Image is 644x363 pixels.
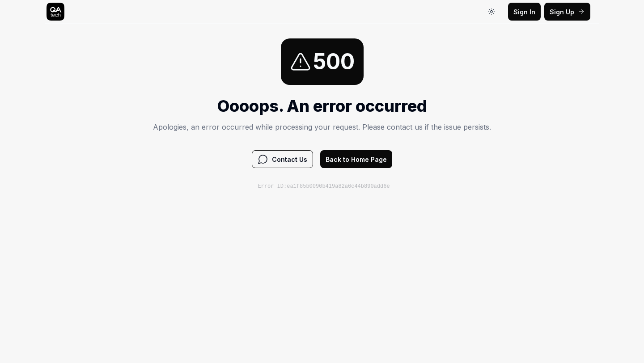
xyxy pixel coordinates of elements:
div: Error ID: ea1f85b0090b419a82a6c44b890add6e [258,182,390,190]
span: Sign Up [550,7,574,17]
span: Sign In [513,7,535,17]
p: Apologies, an error occurred while processing your request. Please contact us if the issue persists. [153,122,491,132]
button: Contact Us [252,150,313,168]
button: Sign In [508,3,541,21]
button: Sign Up [544,3,590,21]
div: Click to Copy [149,168,487,190]
button: Back to Home Page [320,150,392,168]
h1: Oooops. An error occurred [153,94,491,118]
span: 500 [313,46,355,78]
